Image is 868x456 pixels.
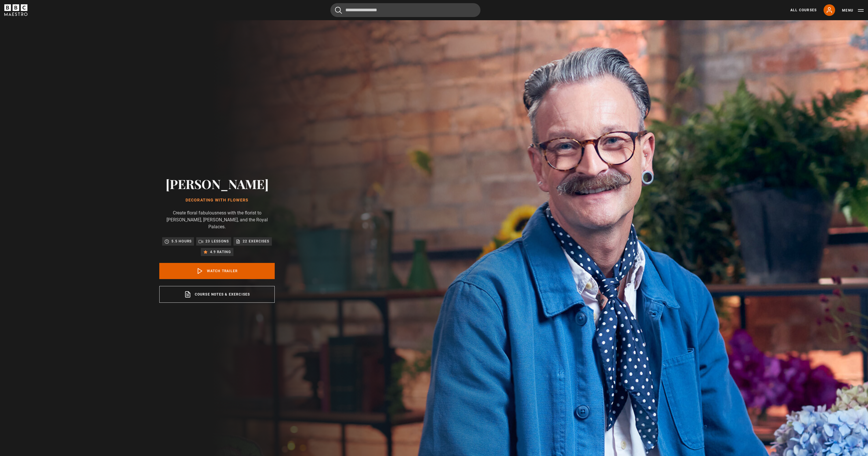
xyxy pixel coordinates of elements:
[171,238,192,244] p: 5.5 hours
[790,8,817,13] a: All Courses
[159,210,275,230] p: Create floral fabulousness with the florist to [PERSON_NAME], [PERSON_NAME], and the Royal Palaces.
[159,286,275,303] a: Course notes & exercises
[210,249,231,255] p: 4.9 rating
[159,176,275,191] h2: [PERSON_NAME]
[842,8,864,13] button: Toggle navigation
[243,238,269,244] p: 22 exercises
[330,3,480,17] input: Search
[159,198,275,203] h1: Decorating With Flowers
[335,7,342,14] button: Submit the search query
[159,263,275,279] a: Watch Trailer
[4,4,27,16] svg: BBC Maestro
[205,238,229,244] p: 23 lessons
